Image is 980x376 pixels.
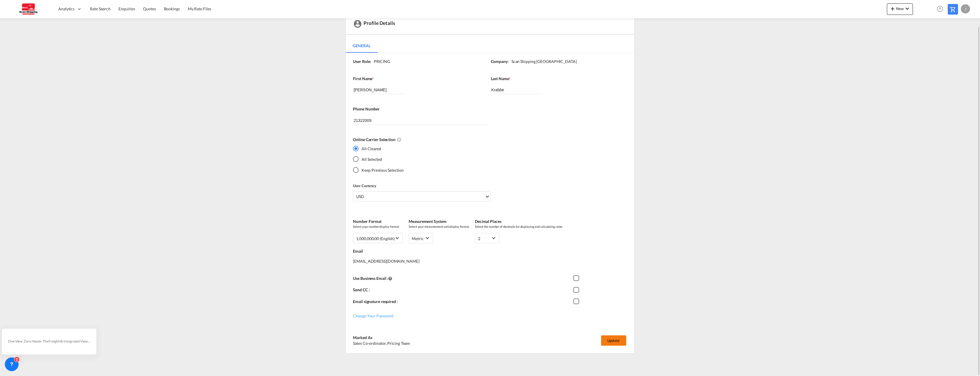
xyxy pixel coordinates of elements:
div: Profile Details [346,13,634,35]
md-select: Select Currency: $ USDUnited States Dollar [353,191,491,201]
span: Change Your Password [353,313,393,318]
span: Rate Search [90,6,111,11]
span: USD [356,194,485,199]
div: Scan Shipping [GEOGRAPHIC_DATA] [509,59,577,64]
md-checkbox: Checkbox 1 [573,276,582,281]
div: 2 [478,236,480,241]
span: Enquiries [119,6,135,11]
md-icon: icon-account-circle [353,19,362,28]
span: Quotes [143,6,156,11]
span: Select the number of decimals for displaying and calculating rates [475,224,563,229]
div: J [961,4,970,13]
span: , [386,341,387,346]
span: Help [935,4,945,14]
md-icon: icon-chevron-down [904,5,911,12]
span: My Rate Files [188,6,211,11]
input: Last Name [491,86,542,94]
label: Measurement System [409,219,469,224]
label: Phone Number [353,106,622,112]
img: 123b615026f311ee80dabbd30bc9e10f.jpg [9,3,47,15]
md-pagination-wrapper: Use the left and right arrow keys to navigate between tabs [346,39,383,53]
md-radio-group: Yes [353,145,404,177]
md-radio-button: All Selected [353,156,404,162]
md-radio-button: All Cleared [353,145,404,151]
label: Company: [491,59,509,64]
div: Help [935,4,948,14]
span: Analytics [58,6,75,12]
div: Use Business Email : [353,274,573,286]
label: User Currency [353,183,491,188]
input: Phone Number [353,116,488,125]
div: Send CC : [353,286,573,297]
input: First Name [353,86,404,94]
md-checkbox: Checkbox 1 [573,287,582,293]
div: 1,000,000.00 (English) [356,236,395,241]
label: Number Format [353,219,403,224]
span: Select your number display format [353,224,403,229]
span: Bookings [164,6,180,11]
div: metric [412,236,423,241]
div: Email signature required : [353,297,573,309]
span: New [889,6,911,11]
div: [EMAIL_ADDRESS][DOMAIN_NAME] [353,254,628,274]
md-tab-item: General [346,39,377,53]
div: Marked As [353,335,410,341]
label: Email [353,248,628,254]
div: PRICING [371,59,390,64]
label: First Name [353,76,485,82]
label: Last Name [491,76,623,82]
span: Pricing Team [387,341,410,346]
label: Online Carrier Selection [353,137,622,143]
button: Update [601,335,626,346]
md-icon: All Cleared : Deselects all online carriers by default.All Selected : Selects all online carriers... [397,137,401,142]
md-icon: icon-plus 400-fg [889,5,896,12]
label: Decimal Places [475,219,563,224]
md-radio-button: Keep Previous Selection [353,167,404,173]
button: icon-plus 400-fgNewicon-chevron-down [887,3,913,15]
span: Sales Co-ordinator [353,341,386,346]
span: Select your measurement unit display format [409,224,469,229]
md-icon: Notification will be sent from this email Id [388,276,393,281]
md-checkbox: Checkbox 1 [573,299,582,304]
label: User Role: [353,59,371,64]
